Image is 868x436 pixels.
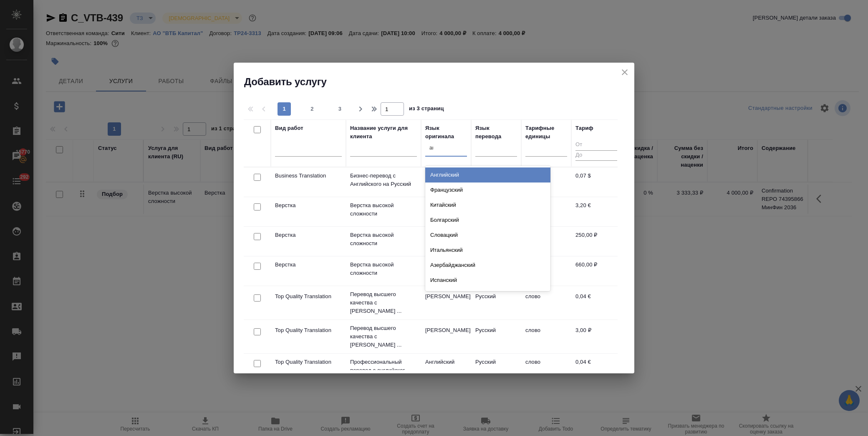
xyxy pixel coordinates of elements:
[409,104,444,116] span: из 3 страниц
[571,354,621,383] td: 0,04 €
[618,66,631,79] button: close
[425,213,550,228] div: Болгарский
[275,261,342,269] p: Верстка
[305,105,319,113] span: 2
[275,358,342,366] p: Top Quality Translation
[575,124,593,132] div: Тариф
[575,150,617,161] input: До
[425,198,550,213] div: Китайский
[275,326,342,335] p: Top Quality Translation
[421,167,471,197] td: Английский
[350,261,417,277] p: Верстка высокой сложности
[350,231,417,248] p: Верстка высокой сложности
[333,102,347,116] button: 3
[275,231,342,239] p: Верстка
[350,290,417,315] p: Перевод высшего качества с [PERSON_NAME] ...
[425,124,467,141] div: Язык оригинала
[305,102,319,116] button: 2
[275,201,342,210] p: Верстка
[275,124,303,132] div: Вид работ
[571,322,621,351] td: 3,00 ₽
[421,288,471,317] td: [PERSON_NAME]
[244,75,634,89] h2: Добавить услугу
[425,288,550,303] div: Латышский
[521,354,571,383] td: слово
[350,201,417,218] p: Верстка высокой сложности
[471,322,521,351] td: Русский
[521,322,571,351] td: слово
[571,197,621,226] td: 3,20 €
[471,288,521,317] td: Русский
[471,354,521,383] td: Русский
[425,167,550,183] div: Английский
[275,172,342,180] p: Business Translation
[350,358,417,375] p: Профессиональный перевод с английског...
[425,228,550,243] div: Словацкий
[333,105,347,113] span: 3
[421,354,471,383] td: Английский
[521,288,571,317] td: слово
[425,183,550,198] div: Французский
[525,124,567,141] div: Тарифные единицы
[571,288,621,317] td: 0,04 €
[571,256,621,286] td: 660,00 ₽
[425,258,550,273] div: Азербайджанский
[425,273,550,288] div: Испанский
[275,292,342,301] p: Top Quality Translation
[571,227,621,256] td: 250,00 ₽
[575,140,617,150] input: От
[350,124,417,141] div: Название услуги для клиента
[475,124,517,141] div: Язык перевода
[571,167,621,197] td: 0,07 $
[421,322,471,351] td: [PERSON_NAME]
[350,324,417,349] p: Перевод высшего качества с [PERSON_NAME] ...
[350,172,417,188] p: Бизнес-перевод с Английского на Русский
[425,243,550,258] div: Итальянский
